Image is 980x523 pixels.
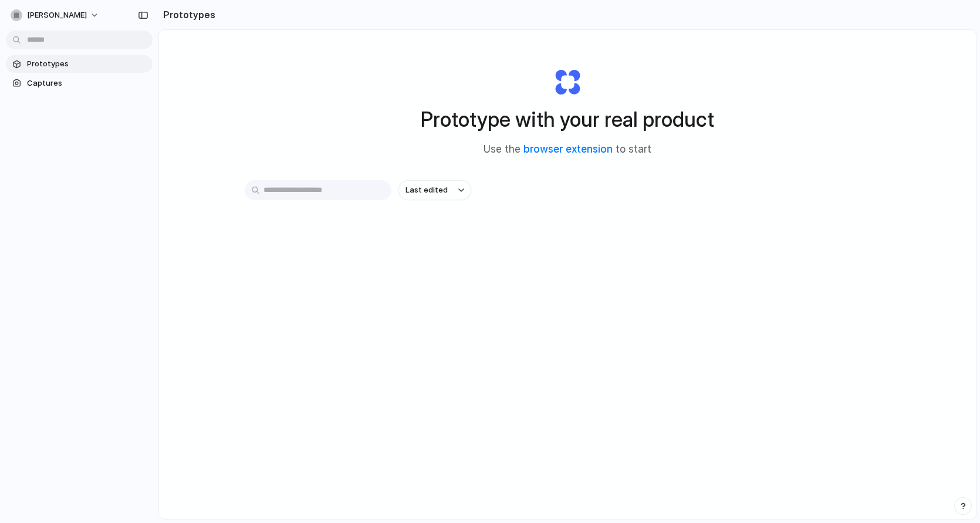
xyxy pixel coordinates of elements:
[421,104,714,135] h1: Prototype with your real product
[523,143,613,155] a: browser extension
[6,55,153,73] a: Prototypes
[6,75,153,92] a: Captures
[27,58,148,70] span: Prototypes
[27,77,148,89] span: Captures
[405,184,448,196] span: Last edited
[27,9,87,21] span: [PERSON_NAME]
[484,142,651,157] span: Use the to start
[158,8,215,22] h2: Prototypes
[6,6,105,25] button: [PERSON_NAME]
[398,180,471,200] button: Last edited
